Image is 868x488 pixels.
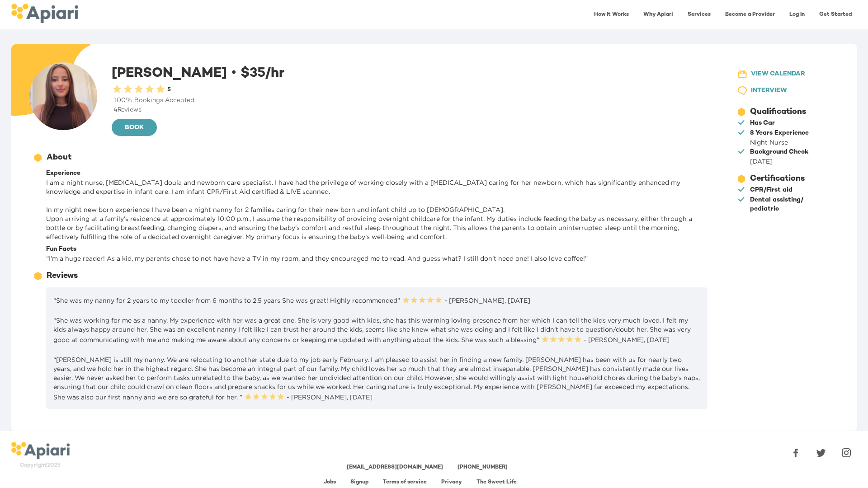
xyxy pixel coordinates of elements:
[750,119,775,128] div: Has Car
[682,5,716,24] a: Services
[112,96,711,105] div: 100 % Bookings Accepted
[814,5,857,24] a: Get Started
[720,5,780,24] a: Become a Provider
[47,270,78,282] div: Reviews
[112,106,711,115] div: 4 Reviews
[347,465,443,470] a: [EMAIL_ADDRESS][DOMAIN_NAME]
[231,65,237,79] span: •
[750,106,806,118] div: Qualifications
[458,464,508,471] div: [PHONE_NUMBER]
[324,479,336,485] a: Jobs
[751,85,787,97] span: INTERVIEW
[11,462,70,469] div: Copyright 2025
[383,479,427,485] a: Terms of service
[119,122,150,134] span: BOOK
[784,5,810,24] a: Log In
[166,86,171,94] div: 5
[53,316,700,344] p: “She was working for me as a nanny. My experience with her was a great one. She is very good with...
[11,4,78,23] img: logo
[11,442,70,459] img: logo
[750,129,809,138] div: 8 Years Experience
[589,5,634,24] a: How It Works
[53,295,700,305] p: “She was my nanny for 2 years to my toddler from 6 months to 2.5 years She was great! Highly reco...
[46,245,708,254] div: Fun Facts
[750,138,809,147] div: Night Nurse
[112,62,711,137] div: [PERSON_NAME]
[46,178,708,241] p: I am a night nurse, [MEDICAL_DATA] doula and newborn care specialist. I have had the privilege of...
[750,196,831,214] div: Dental assisting/ pediatric
[112,119,157,136] button: BOOK
[750,148,808,157] div: Background Check
[750,173,805,185] div: Certifications
[476,479,517,485] a: The Sweet Life
[638,5,679,24] a: Why Apiari
[750,186,793,195] div: CPR/First aid
[46,169,708,178] div: Experience
[350,479,368,485] a: Signup
[729,66,833,83] button: VIEW CALENDAR
[29,62,97,130] img: user-photo-123-1751060729937.jpeg
[441,479,462,485] a: Privacy
[729,83,833,99] button: INTERVIEW
[53,355,700,402] p: “[PERSON_NAME] is still my nanny. We are relocating to another state due to my job early February...
[227,66,284,81] span: $ 35 /hr
[46,255,588,262] span: “ I’m a huge reader! As a kid, my parents chose to not have have a TV in my room, and they encour...
[750,157,808,166] div: [DATE]
[47,152,71,164] div: About
[751,69,805,80] span: VIEW CALENDAR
